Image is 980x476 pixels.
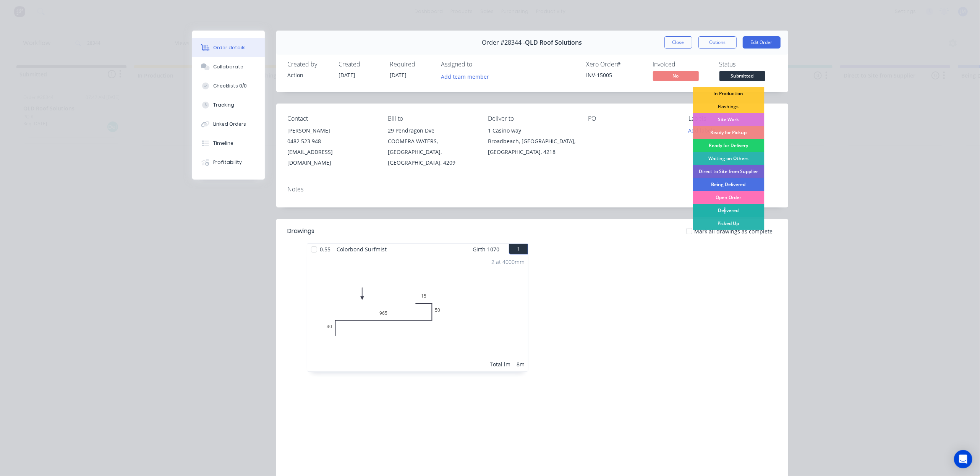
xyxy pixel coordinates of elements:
[719,71,765,83] button: Submitted
[698,36,737,49] button: Options
[334,244,390,255] span: Colorbond Surfmist
[684,125,719,136] button: Add labels
[954,450,972,468] div: Open Intercom Messenger
[213,121,246,128] div: Linked Orders
[693,113,764,126] div: Site Work
[388,115,476,122] div: Bill to
[441,71,493,81] button: Add team member
[388,125,476,168] div: 29 Pendragon DveCOOMERA WATERS, [GEOGRAPHIC_DATA], [GEOGRAPHIC_DATA], 4209
[213,83,247,89] div: Checklists 0/0
[743,36,781,49] button: Edit Order
[437,71,493,81] button: Add team member
[288,115,376,122] div: Contact
[653,61,710,68] div: Invoiced
[693,126,764,139] div: Ready for Pickup
[339,71,356,79] span: [DATE]
[288,227,315,236] div: Drawings
[288,61,330,68] div: Created by
[688,115,776,122] div: Labels
[488,136,576,157] div: Broadbeach, [GEOGRAPHIC_DATA], [GEOGRAPHIC_DATA], 4218
[482,39,525,46] span: Order #28344 -
[509,244,528,254] button: 1
[213,44,246,51] div: Order details
[192,134,265,153] button: Timeline
[525,39,582,46] span: QLD Roof Solutions
[488,125,576,157] div: 1 Casino wayBroadbeach, [GEOGRAPHIC_DATA], [GEOGRAPHIC_DATA], 4218
[693,178,764,191] div: Being Delivered
[192,38,265,57] button: Order details
[492,258,525,266] div: 2 at 4000mm
[693,87,764,100] div: In Production
[192,115,265,134] button: Linked Orders
[288,186,777,193] div: Notes
[192,57,265,76] button: Collaborate
[192,153,265,172] button: Profitability
[390,61,432,68] div: Required
[288,147,376,168] div: [EMAIL_ADDRESS][DOMAIN_NAME]
[307,255,528,371] div: 04096550152 at 4000mmTotal lm8m
[588,115,676,122] div: PO
[693,191,764,204] div: Open Order
[693,204,764,217] div: Delivered
[719,61,777,68] div: Status
[517,360,525,368] div: 8m
[213,63,243,70] div: Collaborate
[693,152,764,165] div: Waiting on Others
[339,61,381,68] div: Created
[693,139,764,152] div: Ready for Delivery
[693,165,764,178] div: Direct to Site from Supplier
[388,125,476,136] div: 29 Pendragon Dve
[586,61,644,68] div: Xero Order #
[288,136,376,147] div: 0482 523 948
[719,71,765,81] span: Submitted
[213,159,242,166] div: Profitability
[488,125,576,136] div: 1 Casino way
[192,76,265,96] button: Checklists 0/0
[441,61,518,68] div: Assigned to
[586,71,644,79] div: INV-15005
[693,100,764,113] div: Flashings
[213,102,234,108] div: Tracking
[288,125,376,136] div: [PERSON_NAME]
[192,96,265,115] button: Tracking
[664,36,692,49] button: Close
[693,217,764,230] div: Picked Up
[473,244,500,255] span: Girth 1070
[653,71,699,81] span: No
[388,136,476,168] div: COOMERA WATERS, [GEOGRAPHIC_DATA], [GEOGRAPHIC_DATA], 4209
[288,125,376,168] div: [PERSON_NAME]0482 523 948[EMAIL_ADDRESS][DOMAIN_NAME]
[288,71,330,79] div: Action
[390,71,407,79] span: [DATE]
[488,115,576,122] div: Deliver to
[490,360,511,368] div: Total lm
[213,140,233,147] div: Timeline
[317,244,334,255] span: 0.55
